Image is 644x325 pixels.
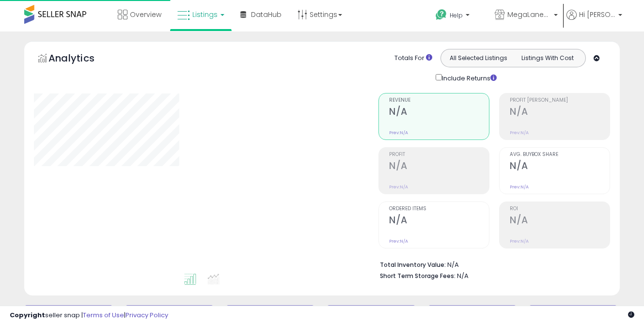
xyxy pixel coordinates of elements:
a: Privacy Policy [126,310,168,320]
span: N/A [457,271,469,280]
small: Prev: N/A [510,238,529,244]
strong: Copyright [10,310,45,320]
span: Help [450,11,463,19]
h2: N/A [510,160,610,173]
h2: N/A [510,106,610,119]
small: Prev: N/A [510,184,529,190]
h2: N/A [389,106,489,119]
span: MegaLanes Distribution [507,10,551,19]
a: Hi [PERSON_NAME] [566,10,622,31]
a: Terms of Use [83,310,124,320]
button: Inventory Age [125,305,214,325]
span: DataHub [251,10,282,19]
div: Include Returns [428,72,508,83]
h2: N/A [510,215,610,228]
button: BB Drop in 7d [226,305,314,325]
span: Ordered Items [389,206,489,212]
small: Prev: N/A [389,238,408,244]
span: Avg. Buybox Share [510,152,610,157]
span: Overview [130,10,161,19]
small: Prev: N/A [510,130,529,136]
button: All Selected Listings [443,52,513,64]
div: seller snap | | [10,311,168,320]
small: Prev: N/A [389,184,408,190]
span: Profit [389,152,489,157]
span: ROI [510,206,610,212]
button: Listings With Cost [513,52,582,64]
button: Default [24,305,113,325]
h5: Analytics [48,51,113,67]
span: Hi [PERSON_NAME] [579,10,615,19]
button: Needs to Reprice [327,305,415,325]
button: BB Price Below Min [428,305,517,325]
h2: N/A [389,160,489,173]
span: Revenue [389,98,489,103]
i: Get Help [435,9,447,21]
a: Help [428,1,486,31]
h2: N/A [389,215,489,228]
b: Short Term Storage Fees: [380,272,456,280]
span: Listings [192,10,218,19]
button: Non Competitive [529,305,617,325]
b: Total Inventory Value: [380,261,446,269]
div: Totals For [394,54,432,63]
small: Prev: N/A [389,130,408,136]
span: Profit [PERSON_NAME] [510,98,610,103]
li: N/A [380,258,603,270]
